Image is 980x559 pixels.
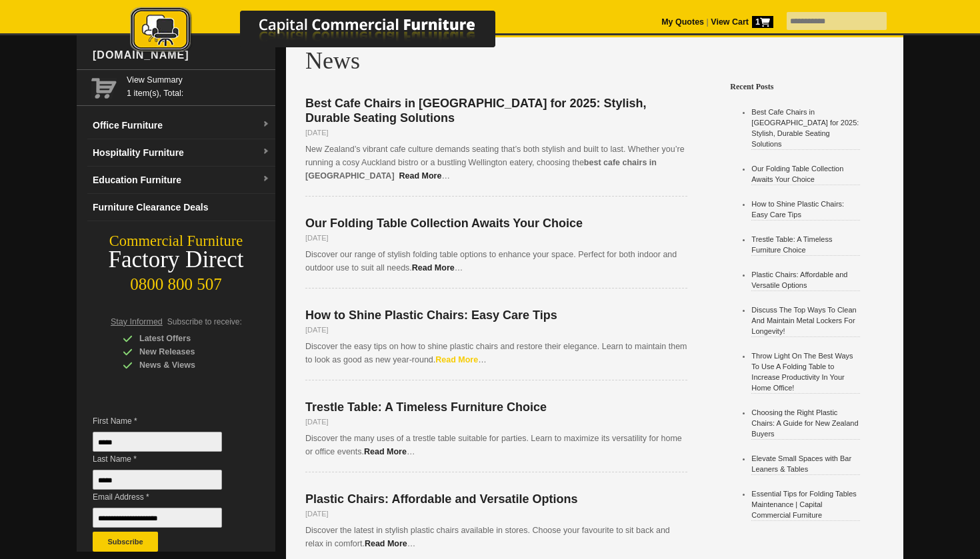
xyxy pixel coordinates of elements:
a: Read More [412,263,455,273]
a: Throw Light On The Best Ways To Use A Folding Table to Increase Productivity In Your Home Office! [751,352,853,392]
input: Last Name * [93,470,222,490]
a: Office Furnituredropdown [87,112,275,139]
a: Education Furnituredropdown [87,167,275,194]
span: Last Name * [93,452,242,466]
div: Factory Direct [77,251,275,269]
span: Stay Informed [111,317,163,326]
time: [DATE] [305,418,329,426]
time: [DATE] [305,129,329,137]
a: Read More [365,539,407,548]
div: Latest Offers [123,332,249,345]
div: New Releases [123,345,249,358]
a: Trestle Table: A Timeless Furniture Choice [305,404,547,413]
a: Essential Tips for Folding Tables Maintenance | Capital Commercial Furniture [751,490,857,519]
a: My Quotes [661,17,704,27]
div: 0800 800 507 [77,269,275,294]
a: Read More [364,447,407,456]
a: Discuss The Top Ways To Clean And Maintain Metal Lockers For Longevity! [751,306,856,335]
span: Email Address * [93,490,242,504]
a: Elevate Small Spaces with Bar Leaners & Tables [751,454,851,473]
div: [DOMAIN_NAME] [87,35,275,75]
span: First Name * [93,414,242,428]
a: Our Folding Table Collection Awaits Your Choice [751,165,843,183]
a: Plastic Chairs: Affordable and Versatile Options [751,271,847,289]
input: Email Address * [93,508,222,528]
time: [DATE] [305,510,329,518]
span: 1 item(s), Total: [127,73,270,98]
span: Subscribe to receive: [167,317,242,326]
p: Discover the many uses of a trestle table suitable for parties. Learn to maximize its versatility... [305,432,687,458]
h4: Recent Posts [730,80,873,93]
p: Discover the easy tips on how to shine plastic chairs and restore their elegance. Learn to mainta... [305,340,687,366]
h1: News [305,48,687,73]
a: How to Shine Plastic Chairs: Easy Care Tips [305,312,557,321]
strong: View Cart [711,17,773,27]
div: Commercial Furniture [77,232,275,251]
a: Capital Commercial Furniture Logo [93,7,560,59]
span: How to Shine Plastic Chairs: Easy Care Tips [305,308,557,322]
p: New Zealand’s vibrant cafe culture demands seating that’s both stylish and built to last. Whether... [305,143,687,183]
img: dropdown [262,148,270,156]
a: Read More [435,355,478,364]
img: dropdown [262,175,270,183]
img: dropdown [262,121,270,129]
span: Plastic Chairs: Affordable and Versatile Options [305,492,577,506]
time: [DATE] [305,326,329,334]
span: Trestle Table: A Timeless Furniture Choice [305,400,547,414]
a: How to Shine Plastic Chairs: Easy Care Tips [751,200,844,219]
a: Our Folding Table Collection Awaits Your Choice [305,220,583,229]
p: Discover the latest in stylish plastic chairs available in stores. Choose your favourite to sit b... [305,524,687,550]
input: First Name * [93,432,222,452]
a: Hospitality Furnituredropdown [87,139,275,167]
a: Furniture Clearance Deals [87,194,275,221]
a: Plastic Chairs: Affordable and Versatile Options [305,496,577,505]
span: Our Folding Table Collection Awaits Your Choice [305,217,583,230]
span: 1 [752,16,773,28]
a: Read More [399,171,442,181]
img: Capital Commercial Furniture Logo [93,7,560,55]
a: Best Cafe Chairs in [GEOGRAPHIC_DATA] for 2025: Stylish, Durable Seating Solutions [751,108,859,148]
a: View Cart1 [709,17,773,27]
a: Best Cafe Chairs in [GEOGRAPHIC_DATA] for 2025: Stylish, Durable Seating Solutions [305,100,646,124]
p: Discover our range of stylish folding table options to enhance your space. Perfect for both indoo... [305,248,687,275]
a: Choosing the Right Plastic Chairs: A Guide for New Zealand Buyers [751,408,858,438]
button: Subscribe [93,532,158,552]
time: [DATE] [305,234,329,242]
a: Trestle Table: A Timeless Furniture Choice [751,235,832,254]
div: News & Views [123,358,249,372]
span: Best Cafe Chairs in [GEOGRAPHIC_DATA] for 2025: Stylish, Durable Seating Solutions [305,97,646,125]
a: View Summary [127,73,270,87]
